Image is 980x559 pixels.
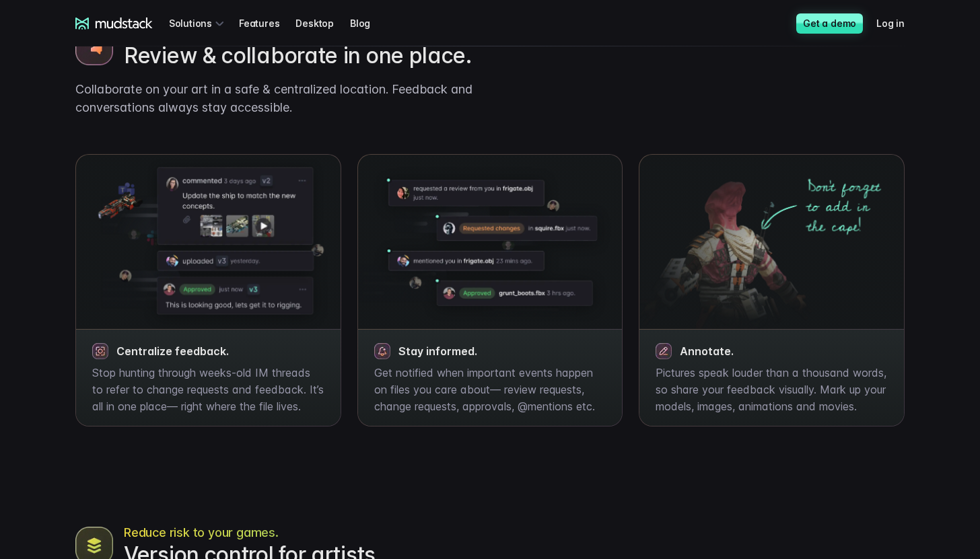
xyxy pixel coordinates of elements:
p: Collaborate on your art in a safe & centralized location. Feedback and conversations always stay ... [75,80,479,116]
img: Boots model in normals, UVs and wireframe [639,155,904,329]
img: Boots model in normals, UVs and wireframe [75,28,113,65]
span: Last name [225,1,275,12]
span: Art team size [225,111,287,122]
span: Work with outsourced artists? [15,244,157,255]
p: Pictures speak louder than a thousand words, so share your feedback visually. Mark up your models... [656,365,888,414]
h3: Stay informed. [398,344,606,358]
input: Work with outsourced artists? [3,244,12,253]
img: Boots model in normals, UVs and wireframe [76,155,341,329]
img: magnifying glass icon [656,343,672,359]
div: Solutions [169,11,228,36]
img: magnifying glass icon [92,343,108,359]
p: Get notified when important events happen on files you care about— review requests, change reques... [374,365,606,414]
img: magnifying glass icon [374,343,390,359]
h3: Annotate. [680,344,888,358]
h3: Centralize feedback. [116,344,324,358]
a: mudstack logo [75,17,153,30]
span: Reduce risk to your games. [124,523,279,542]
img: Boots model in normals, UVs and wireframe [358,155,623,329]
a: Get a demo [796,13,863,34]
a: Features [239,11,295,36]
h2: Review & collaborate in one place. [124,42,479,69]
p: Stop hunting through weeks-old IM threads to refer to change requests and feedback. It’s all in o... [92,365,324,414]
a: Log in [876,11,921,36]
a: Desktop [295,11,350,36]
span: Job title [225,56,262,67]
a: Blog [350,11,386,36]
